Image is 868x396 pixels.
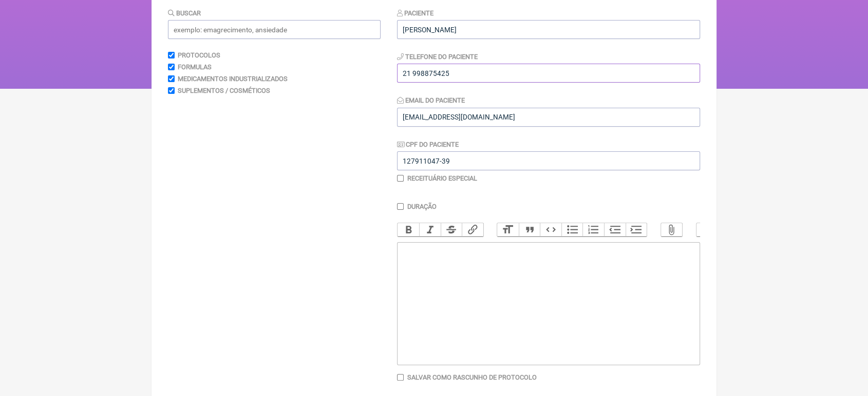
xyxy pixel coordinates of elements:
[178,87,270,94] label: Suplementos / Cosméticos
[407,373,537,381] label: Salvar como rascunho de Protocolo
[604,223,626,236] button: Decrease Level
[519,223,540,236] button: Quote
[168,9,201,17] label: Buscar
[419,223,441,236] button: Italic
[407,203,437,210] label: Duração
[626,223,647,236] button: Increase Level
[178,75,288,83] label: Medicamentos Industrializados
[497,223,519,236] button: Heading
[561,223,583,236] button: Bullets
[661,223,683,236] button: Attach Files
[407,174,477,182] label: Receituário Especial
[397,9,433,17] label: Paciente
[696,223,718,236] button: Undo
[178,63,212,71] label: Formulas
[397,141,459,148] label: CPF do Paciente
[441,223,462,236] button: Strikethrough
[397,53,478,61] label: Telefone do Paciente
[582,223,604,236] button: Numbers
[540,223,561,236] button: Code
[462,223,483,236] button: Link
[168,20,381,39] input: exemplo: emagrecimento, ansiedade
[397,96,465,104] label: Email do Paciente
[398,223,419,236] button: Bold
[178,51,220,59] label: Protocolos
